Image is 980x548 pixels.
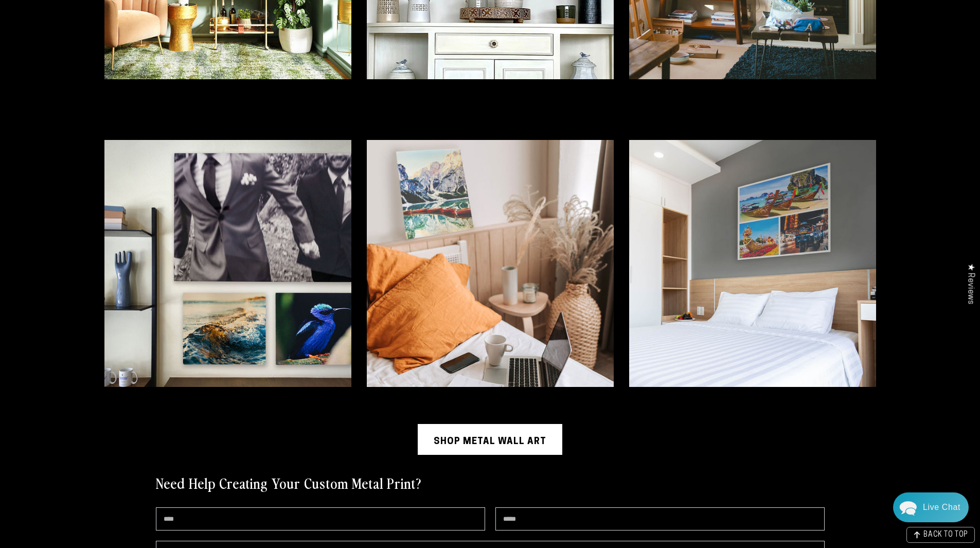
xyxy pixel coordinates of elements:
h2: Need Help Creating Your Custom Metal Print? [156,473,421,492]
img: Custom Thailand travel collage metal print above modern hotel-style bed – premium aluminum photo ... [629,140,876,387]
a: Shop Metal Wall Art [418,424,562,455]
img: Bedroom workspace with mountain lake metal photo print on display – minimalist home office décor ... [367,140,614,387]
span: BACK TO TOP [923,532,968,539]
h2: Bedroom [104,98,181,125]
div: Chat widget toggle [893,492,969,522]
div: Click to open Judge.me floating reviews tab [960,255,980,312]
div: Contact Us Directly [923,492,960,522]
